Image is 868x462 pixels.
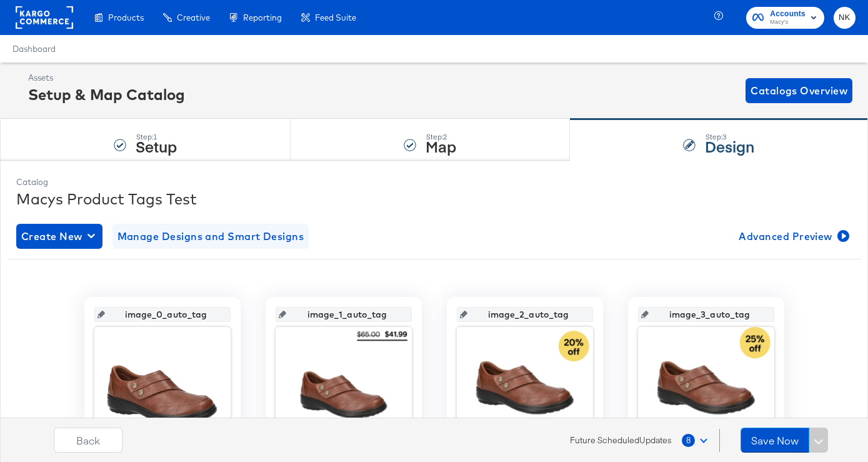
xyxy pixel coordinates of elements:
span: 8 [682,434,695,447]
button: Advanced Preview [734,224,852,249]
span: Manage Designs and Smart Designs [117,228,304,245]
div: Catalog [16,176,852,188]
span: Create New [21,228,97,245]
span: Accounts [770,8,806,21]
span: Reporting [243,13,282,23]
span: Advanced Preview [739,228,847,245]
span: Feed Suite [315,13,356,23]
span: Macy's [770,18,806,28]
button: Catalogs Overview [746,78,852,103]
div: Macys Product Tags Test [16,188,852,209]
strong: Design [705,136,754,156]
button: AccountsMacy's [746,7,824,29]
button: NK [834,7,856,29]
button: Manage Designs and Smart Designs [112,224,309,249]
span: Products [108,13,144,23]
strong: Map [426,136,456,156]
div: Setup & Map Catalog [28,84,185,105]
span: Creative [177,13,210,23]
span: Future Scheduled Updates [570,434,672,446]
div: Step: 1 [136,133,177,141]
button: Create New [16,224,102,249]
span: Catalogs Overview [751,82,847,99]
div: Step: 3 [705,133,754,141]
a: Dashboard [12,44,56,54]
div: Step: 2 [426,133,456,141]
strong: Setup [136,136,177,156]
button: 8 [681,429,713,451]
button: Back [54,428,122,453]
span: NK [839,11,851,25]
div: Assets [28,72,185,84]
button: Save Now [741,428,809,453]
